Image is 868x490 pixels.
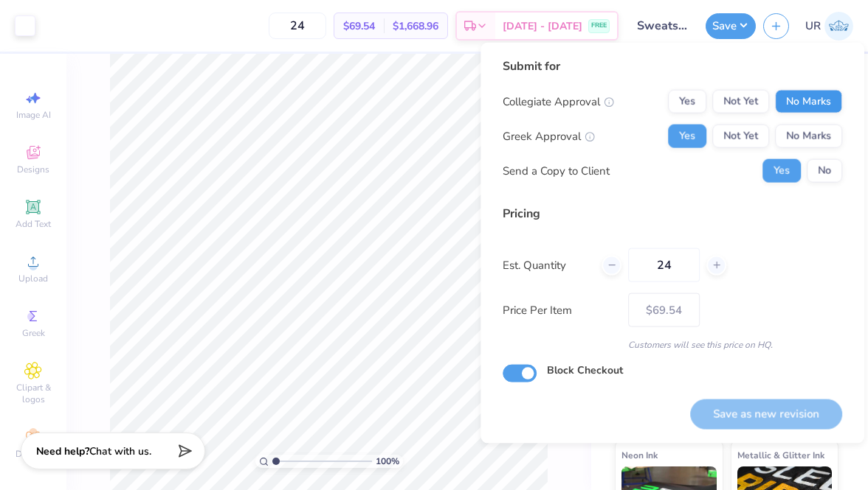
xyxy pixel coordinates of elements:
[503,162,610,179] div: Send a Copy to Client
[18,273,48,284] span: Upload
[712,90,769,113] button: Not Yet
[503,205,842,223] div: Pricing
[503,338,842,351] div: Customers will see this price on HQ.
[7,382,59,405] span: Clipart & logos
[668,125,706,148] button: Yes
[762,159,801,183] button: Yes
[626,11,698,41] input: Untitled Design
[503,93,614,110] div: Collegiate Approval
[621,447,658,463] span: Neon Ink
[591,21,607,31] span: FREE
[22,327,45,339] span: Greek
[15,218,51,230] span: Add Text
[706,13,756,39] button: Save
[807,159,842,183] button: No
[547,363,623,378] label: Block Checkout
[269,13,326,39] input: – –
[628,248,700,282] input: – –
[343,18,375,34] span: $69.54
[17,164,49,175] span: Designs
[668,90,706,113] button: Yes
[503,301,617,318] label: Price Per Item
[89,444,151,458] span: Chat with us.
[503,127,595,144] div: Greek Approval
[805,12,853,41] a: UR
[16,109,51,121] span: Image AI
[712,125,769,148] button: Not Yet
[503,18,582,34] span: [DATE] - [DATE]
[393,18,438,34] span: $1,668.96
[775,125,842,148] button: No Marks
[503,57,842,75] div: Submit for
[376,455,399,468] span: 100 %
[15,448,51,460] span: Decorate
[824,12,853,41] img: Umang Randhawa
[775,90,842,113] button: No Marks
[805,18,821,35] span: UR
[503,256,590,273] label: Est. Quantity
[737,447,824,463] span: Metallic & Glitter Ink
[36,444,89,458] strong: Need help?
